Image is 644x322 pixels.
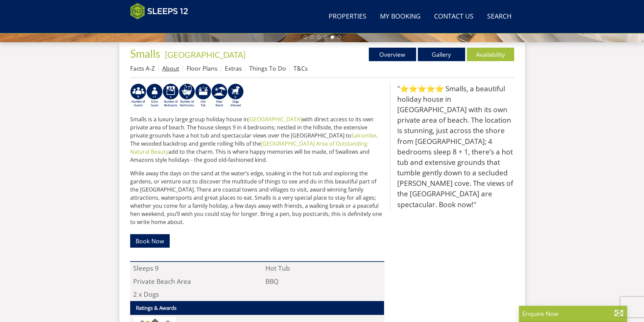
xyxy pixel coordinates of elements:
[377,9,423,24] a: My Booking
[162,50,245,59] span: -
[351,132,376,139] a: Salcombe
[369,48,416,61] a: Overview
[127,24,198,29] iframe: Customer reviews powered by Trustpilot
[484,9,514,24] a: Search
[187,64,217,72] a: Floor Plans
[293,64,308,72] a: T&Cs
[130,234,170,247] a: Book Now
[249,64,286,72] a: Things To Do
[130,115,384,164] p: Smalls is a luxury large group holiday house in with direct access to its own private area of bea...
[248,116,302,123] a: [GEOGRAPHIC_DATA]
[228,83,244,108] img: AD_4nXe7_8LrJK20fD9VNWAdfykBvHkWcczWBt5QOadXbvIwJqtaRaRf-iI0SeDpMmH1MdC9T1Vy22FMXzzjMAvSuTB5cJ7z5...
[130,140,367,155] a: [GEOGRAPHIC_DATA] Area of Outstanding Natural Beauty
[522,309,624,318] p: Enquire Now
[130,262,252,275] li: Sleeps 9
[431,9,476,24] a: Contact Us
[130,3,188,20] img: Sleeps 12
[130,301,384,315] th: Ratings & Awards
[130,288,252,301] li: 2 x Dogs
[130,169,384,226] p: While away the days on the sand at the water’s edge, soaking in the hot tub and exploring the gar...
[262,275,384,288] li: BBQ
[146,83,163,108] img: AD_4nXcCk2bftbgRsc6Z7ZaCx3AIT_c7zHTPupZQTZJWf-wV2AiEkW4rUmOH9T9u-JzLDS8cG3J_KR3qQxvNOpj4jKaSIvi8l...
[326,9,369,24] a: Properties
[225,64,242,72] a: Extras
[418,48,465,61] a: Gallery
[162,64,179,72] a: About
[467,48,514,61] a: Availability
[130,83,146,108] img: AD_4nXc64qYLHCYBE3LBkgGPRwWvHSegYQ72LKXdRacT1U14fvT_rWCsyOn3v5niKhq2xO1RRaDinI1pTTXkKT3gqEikYSHHw...
[130,47,162,60] a: Smalls
[165,50,245,59] a: [GEOGRAPHIC_DATA]
[163,83,179,108] img: AD_4nXcehPdWrG2uQ6v9YGdgAkG81yrSiTg9Cve5WEU8VZBFgKYtIsZTHyd08TLHyOMdFAKKmTrqHOydUqGQfQYKBzW_6F4xM...
[262,262,384,275] li: Hot Tub
[195,83,211,108] img: AD_4nXcpX5uDwed6-YChlrI2BYOgXwgg3aqYHOhRm0XfZB-YtQW2NrmeCr45vGAfVKUq4uWnc59ZmEsEzoF5o39EWARlT1ewO...
[130,64,155,72] a: Facts A-Z
[130,47,160,60] span: Smalls
[130,275,252,288] li: Private Beach Area
[179,83,195,108] img: AD_4nXfrQBKCd8QKV6EcyfQTuP1fSIvoqRgLuFFVx4a_hKg6kgxib-awBcnbgLhyNafgZ22QHnlTp2OLYUAOUHgyjOLKJ1AgJ...
[211,83,228,108] img: AD_4nXe7lJTbYb9d3pOukuYsm3GQOjQ0HANv8W51pVFfFFAC8dZrqJkVAnU455fekK_DxJuzpgZXdFqYqXRzTpVfWE95bX3Bz...
[390,83,514,210] blockquote: "⭐⭐⭐⭐⭐ Smalls, a beautiful holiday house in [GEOGRAPHIC_DATA] with its own private area of beach....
